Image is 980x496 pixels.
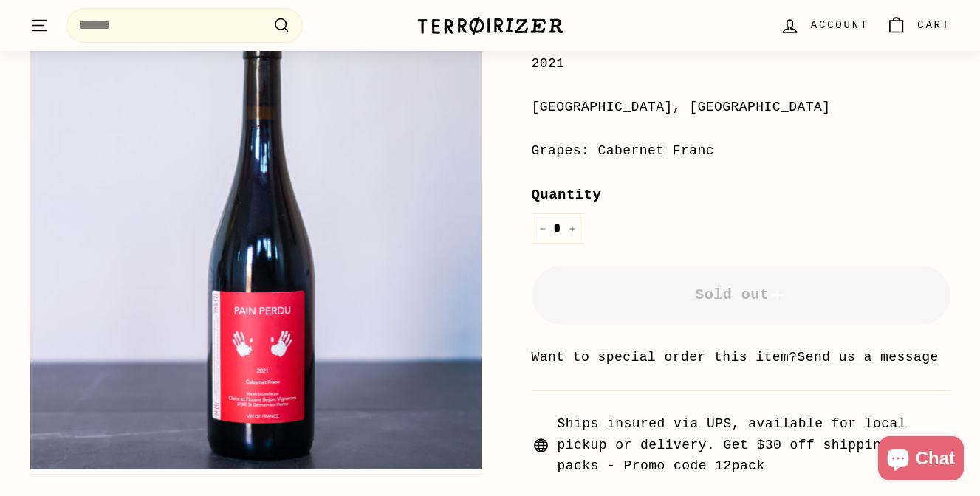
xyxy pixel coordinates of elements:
a: Send us a message [798,350,939,365]
button: Sold out [532,266,951,325]
button: Reduce item quantity by one [532,213,554,244]
div: Grapes: Cabernet Franc [532,140,951,162]
span: Sold out [695,286,787,303]
img: Pain Perdu [30,23,482,474]
input: quantity [532,213,583,244]
div: 2021 [532,53,951,75]
span: Cart [917,17,950,33]
a: Cart [877,4,959,47]
label: Quantity [532,184,951,206]
inbox-online-store-chat: Shopify online store chat [874,436,968,484]
a: Account [771,4,877,47]
span: Account [811,17,868,33]
div: [GEOGRAPHIC_DATA], [GEOGRAPHIC_DATA] [532,97,951,118]
li: Want to special order this item? [532,347,951,368]
button: Increase item quantity by one [561,213,583,244]
span: Ships insured via UPS, available for local pickup or delivery. Get $30 off shipping on 12-packs -... [558,413,951,477]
